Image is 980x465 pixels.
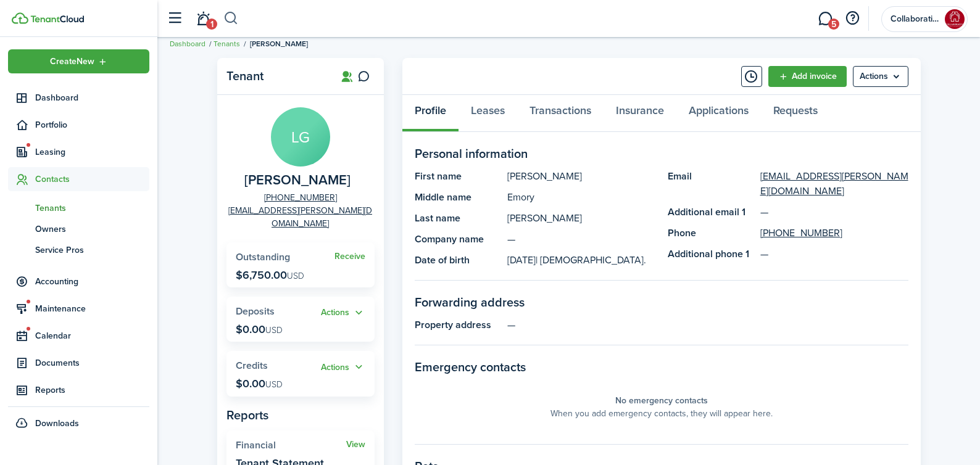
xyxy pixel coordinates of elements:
[507,232,655,247] panel-main-description: —
[891,15,940,23] span: Collaborative PM LLC
[35,173,149,186] span: Contacts
[550,407,773,420] panel-main-placeholder-description: When you add emergency contacts, they will appear here.
[8,49,149,73] button: Open menu
[206,19,217,30] span: 1
[415,144,908,163] panel-main-section-title: Personal information
[853,66,908,87] button: Open menu
[768,66,847,87] a: Add invoice
[760,169,908,199] a: [EMAIL_ADDRESS][PERSON_NAME][DOMAIN_NAME]
[615,394,708,407] panel-main-placeholder-title: No emergency contacts
[853,66,908,87] menu-btn: Actions
[676,95,761,132] a: Applications
[30,15,84,23] img: TenantCloud
[236,358,268,372] span: Credits
[536,253,646,267] span: | [DEMOGRAPHIC_DATA].
[945,9,965,29] img: Collaborative PM LLC
[35,417,79,430] span: Downloads
[668,169,754,199] panel-main-title: Email
[668,247,754,261] panel-main-title: Additional phone 1
[236,250,290,264] span: Outstanding
[244,173,351,188] span: Larry Gunter
[507,211,655,226] panel-main-description: [PERSON_NAME]
[170,38,206,49] a: Dashboard
[35,329,149,342] span: Calendar
[8,239,149,260] a: Service Pros
[35,202,149,215] span: Tenants
[415,318,501,332] panel-main-title: Property address
[760,226,842,241] a: [PHONE_NUMBER]
[265,378,283,391] span: USD
[415,253,501,268] panel-main-title: Date of birth
[35,91,149,104] span: Dashboard
[236,377,283,390] p: $0.00
[517,95,604,132] a: Transactions
[8,218,149,239] a: Owners
[668,205,754,220] panel-main-title: Additional email 1
[35,118,149,131] span: Portfolio
[741,66,762,87] button: Timeline
[163,7,186,30] button: Open sidebar
[191,3,215,35] a: Notifications
[415,232,501,247] panel-main-title: Company name
[236,269,304,281] p: $6,750.00
[321,306,365,320] button: Actions
[8,197,149,218] a: Tenants
[50,57,94,66] span: Create New
[761,95,830,132] a: Requests
[214,38,240,49] a: Tenants
[35,223,149,236] span: Owners
[842,8,863,29] button: Open resource center
[226,204,375,230] a: [EMAIL_ADDRESS][PERSON_NAME][DOMAIN_NAME]
[35,146,149,158] span: Leasing
[35,275,149,288] span: Accounting
[321,306,365,320] button: Open menu
[415,190,501,205] panel-main-title: Middle name
[334,252,365,261] a: Receive
[226,69,325,83] panel-main-title: Tenant
[287,270,304,282] span: USD
[346,440,365,450] a: View
[828,19,839,30] span: 5
[507,169,655,184] panel-main-description: [PERSON_NAME]
[250,38,308,49] span: [PERSON_NAME]
[226,406,375,424] panel-main-subtitle: Reports
[236,323,283,335] p: $0.00
[8,378,149,402] a: Reports
[459,95,517,132] a: Leases
[415,169,501,184] panel-main-title: First name
[35,302,149,315] span: Maintenance
[604,95,676,132] a: Insurance
[507,253,655,268] panel-main-description: [DATE]
[35,244,149,257] span: Service Pros
[271,107,330,167] avatar-text: LG
[8,86,149,110] a: Dashboard
[236,440,346,451] widget-stats-title: Financial
[415,358,908,376] panel-main-section-title: Emergency contacts
[264,191,337,204] a: [PHONE_NUMBER]
[35,384,149,397] span: Reports
[236,304,275,318] span: Deposits
[35,356,149,369] span: Documents
[415,293,908,311] panel-main-section-title: Forwarding address
[321,360,365,374] button: Actions
[265,324,283,337] span: USD
[223,8,239,29] button: Search
[12,12,28,24] img: TenantCloud
[415,211,501,226] panel-main-title: Last name
[507,190,655,205] panel-main-description: Emory
[321,360,365,374] button: Open menu
[813,3,837,35] a: Messaging
[668,226,754,241] panel-main-title: Phone
[507,318,908,332] panel-main-description: —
